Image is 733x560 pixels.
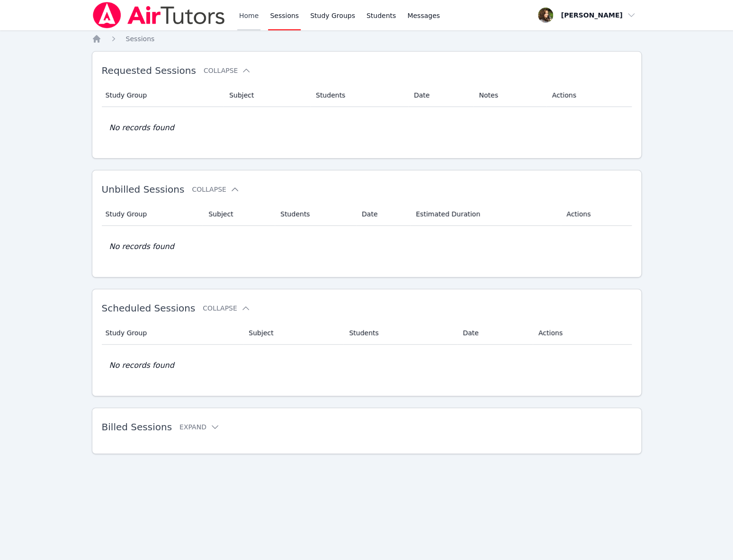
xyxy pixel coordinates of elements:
[102,65,196,76] span: Requested Sessions
[204,66,251,75] button: Collapse
[223,84,310,107] th: Subject
[473,84,546,107] th: Notes
[102,107,632,149] td: No records found
[102,184,185,195] span: Unbilled Sessions
[102,321,243,345] th: Study Group
[102,421,172,433] span: Billed Sessions
[356,203,410,226] th: Date
[243,321,343,345] th: Subject
[410,203,561,226] th: Estimated Duration
[126,35,155,43] span: Sessions
[203,303,250,313] button: Collapse
[102,302,196,314] span: Scheduled Sessions
[102,203,203,226] th: Study Group
[92,2,226,28] img: Air Tutors
[457,321,533,345] th: Date
[203,203,275,226] th: Subject
[179,422,220,432] button: Expand
[192,185,239,194] button: Collapse
[102,84,223,107] th: Study Group
[561,203,631,226] th: Actions
[310,84,408,107] th: Students
[407,11,440,20] span: Messages
[546,84,632,107] th: Actions
[343,321,457,345] th: Students
[102,345,632,386] td: No records found
[275,203,356,226] th: Students
[102,226,632,267] td: No records found
[533,321,632,345] th: Actions
[408,84,474,107] th: Date
[92,34,642,44] nav: Breadcrumb
[126,34,155,44] a: Sessions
